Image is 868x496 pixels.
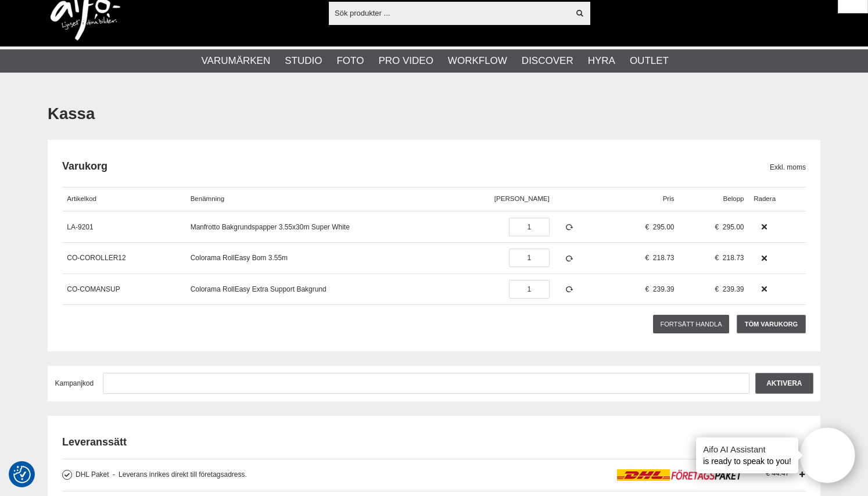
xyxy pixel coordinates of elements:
a: Fortsätt handla [653,315,730,333]
a: Manfrotto Bakgrundspapper 3.55x30m Super White [191,223,350,231]
a: Varumärken [202,53,271,69]
span: 239.39 [723,285,744,293]
a: Outlet [630,53,669,69]
a: CO-COMANSUP [67,285,120,293]
span: 218.73 [723,254,744,262]
span: Leverans inrikes direkt till företagsadress. [113,470,247,479]
span: Artikelkod [67,195,96,202]
h1: Kassa [48,103,820,125]
span: Exkl. moms [770,162,806,172]
a: Pro Video [378,53,433,69]
h2: Leveranssätt [62,435,806,450]
button: Samtyckesinställningar [13,464,31,485]
span: Belopp [723,195,744,202]
input: Aktivera [755,373,813,394]
a: Hyra [588,53,615,69]
input: Sök produkter ... [329,4,569,21]
span: 239.39 [653,285,675,293]
span: 295.00 [653,223,675,231]
span: Pris [663,195,675,202]
a: Töm varukorg [737,315,806,333]
div: is ready to speak to you! [696,437,798,473]
h4: Aifo AI Assistant [703,443,791,455]
a: Colorama RollEasy Extra Support Bakgrund [191,285,327,293]
span: Radera [754,195,776,202]
span: Kampanjkod [55,379,94,387]
span: 44.47 [766,469,789,477]
img: Revisit consent button [13,466,31,483]
span: Benämning [191,195,224,202]
a: Studio [285,53,322,69]
a: LA-9201 [67,223,93,231]
span: 295.00 [723,223,744,231]
h2: Varukorg [62,159,770,174]
span: [PERSON_NAME] [494,195,550,202]
span: DHL Paket [76,470,109,479]
span: 218.73 [653,254,675,262]
a: Discover [522,53,573,69]
a: Colorama RollEasy Bom 3.55m [191,254,288,262]
a: Foto [336,53,364,69]
a: CO-COROLLER12 [67,254,125,262]
img: icon_dhlpaket_logo.png [617,469,743,481]
a: Workflow [448,53,507,69]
